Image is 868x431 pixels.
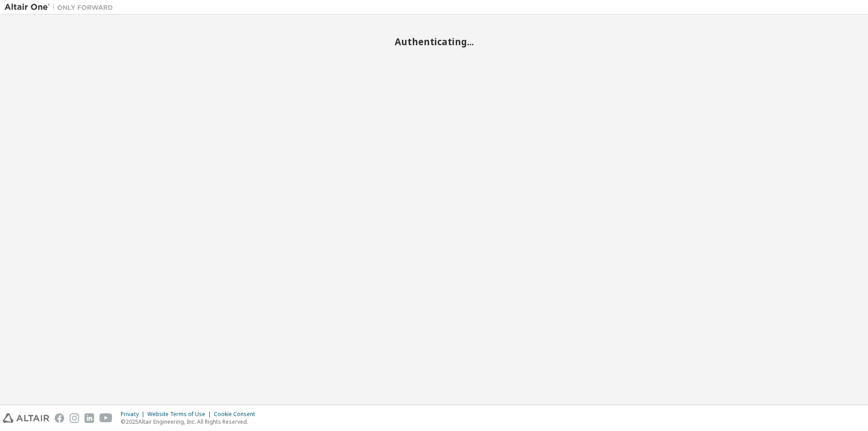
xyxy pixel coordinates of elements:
[3,413,49,423] img: altair_logo.svg
[85,413,94,423] img: linkedin.svg
[99,413,113,423] img: youtube.svg
[121,418,260,426] p: © 2025 Altair Engineering, Inc. All Rights Reserved.
[70,413,79,423] img: instagram.svg
[5,36,863,47] h2: Authenticating...
[214,411,260,418] div: Cookie Consent
[5,3,118,12] img: Altair One
[147,411,214,418] div: Website Terms of Use
[121,411,147,418] div: Privacy
[55,413,64,423] img: facebook.svg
